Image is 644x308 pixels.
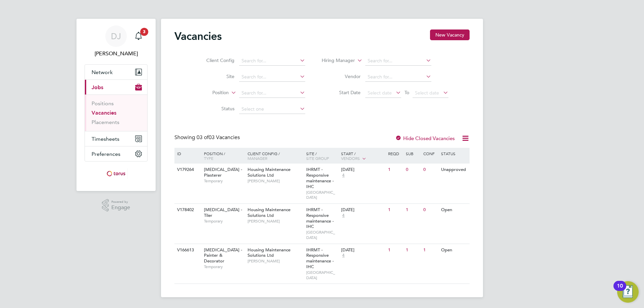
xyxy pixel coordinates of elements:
a: DJ[PERSON_NAME] [85,25,148,58]
div: 1 [404,204,422,216]
span: DJ [111,32,121,41]
span: Housing Maintenance Solutions Ltd [248,247,290,258]
span: [PERSON_NAME] [248,219,303,224]
span: Select date [368,90,392,96]
div: Site / [305,148,340,164]
a: 3 [132,25,145,47]
a: Positions [92,100,114,107]
div: Sub [404,148,422,159]
label: Start Date [322,89,361,96]
div: [DATE] [341,167,385,173]
label: Vendor [322,73,361,79]
span: Type [204,156,213,161]
span: [PERSON_NAME] [248,178,303,184]
span: Powered by [111,199,130,205]
span: IHRMT - Responsive maintenance - IHC [306,167,334,189]
span: To [402,88,411,97]
span: 4 [341,253,345,258]
input: Search for... [239,56,305,66]
span: [GEOGRAPHIC_DATA] [306,230,338,240]
span: Select date [415,90,439,96]
label: Site [196,73,234,79]
span: Temporary [204,264,244,269]
span: Site Group [306,156,329,161]
button: Jobs [85,80,147,95]
div: Start / [339,148,386,165]
button: Open Resource Center, 10 new notifications [617,281,639,303]
div: 1 [422,244,439,256]
input: Search for... [365,56,431,66]
h2: Vacancies [174,29,222,43]
div: 10 [617,286,623,295]
span: [GEOGRAPHIC_DATA] [306,270,338,280]
div: [DATE] [341,207,385,213]
span: Preferences [92,151,120,157]
div: Conf [422,148,439,159]
span: Timesheets [92,136,119,142]
span: [MEDICAL_DATA] - Painter & Decorator [204,247,242,264]
a: Powered byEngage [102,199,130,212]
button: Preferences [85,146,147,161]
label: Hiring Manager [316,57,355,64]
div: 1 [386,204,404,216]
a: Go to home page [85,168,148,179]
span: Daniel Johnson [85,50,148,58]
span: Network [92,69,113,75]
span: Manager [248,156,267,161]
div: [DATE] [341,247,385,253]
label: Hide Closed Vacancies [395,135,455,141]
div: Client Config / [246,148,305,164]
span: 3 [140,28,148,36]
div: 0 [404,164,422,176]
div: Unapproved [439,164,469,176]
button: Network [85,65,147,79]
div: Showing [174,134,241,141]
input: Search for... [365,72,431,82]
div: 0 [422,164,439,176]
span: 4 [341,213,345,219]
label: Status [196,106,234,112]
span: Engage [111,205,130,210]
span: Housing Maintenance Solutions Ltd [248,207,290,218]
label: Position [190,89,229,96]
span: Temporary [204,178,244,184]
div: Position / [199,148,246,164]
div: V178402 [175,204,199,216]
span: Temporary [204,219,244,224]
div: 0 [422,204,439,216]
div: Status [439,148,469,159]
span: Vendors [341,156,360,161]
div: V179264 [175,164,199,176]
span: 03 of [197,134,209,141]
button: Timesheets [85,131,147,146]
button: New Vacancy [430,29,470,40]
div: Open [439,204,469,216]
a: Placements [92,119,119,125]
span: Jobs [92,84,103,90]
span: IHRMT - Responsive maintenance - IHC [306,207,334,230]
div: 1 [386,244,404,256]
span: Housing Maintenance Solutions Ltd [248,167,290,178]
input: Select one [239,105,305,114]
span: 4 [341,173,345,178]
div: Jobs [85,95,147,131]
input: Search for... [239,88,305,98]
span: IHRMT - Responsive maintenance - IHC [306,247,334,270]
div: Reqd [386,148,404,159]
img: torus-logo-retina.png [104,168,128,179]
div: 1 [404,244,422,256]
span: [MEDICAL_DATA] - Tiler [204,207,242,218]
nav: Main navigation [76,19,156,191]
span: 03 Vacancies [197,134,240,141]
div: Open [439,244,469,256]
div: 1 [386,164,404,176]
input: Search for... [239,72,305,82]
a: Vacancies [92,110,116,116]
span: [PERSON_NAME] [248,258,303,264]
span: [GEOGRAPHIC_DATA] [306,190,338,200]
div: V166613 [175,244,199,256]
label: Client Config [196,57,234,63]
div: ID [175,148,199,159]
span: [MEDICAL_DATA] - Plasterer [204,167,242,178]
